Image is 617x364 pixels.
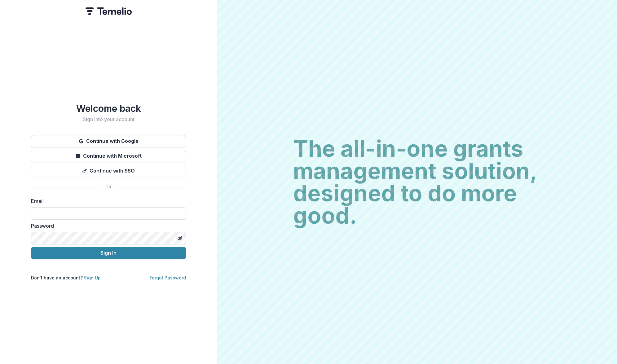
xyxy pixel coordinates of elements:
h2: Sign into your account [31,116,186,122]
button: Continue with SSO [31,165,186,177]
img: Temelio [85,7,132,15]
button: Toggle password visibility [175,233,185,243]
a: Forgot Password [150,275,186,280]
label: Password [31,222,182,230]
a: Sign Up [84,275,101,280]
label: Email [31,197,182,205]
h1: Welcome back [31,103,186,114]
button: Continue with Google [31,135,186,147]
p: Don't have an account? [31,274,101,281]
button: Continue with Microsoft [31,150,186,162]
button: Sign In [31,247,186,259]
